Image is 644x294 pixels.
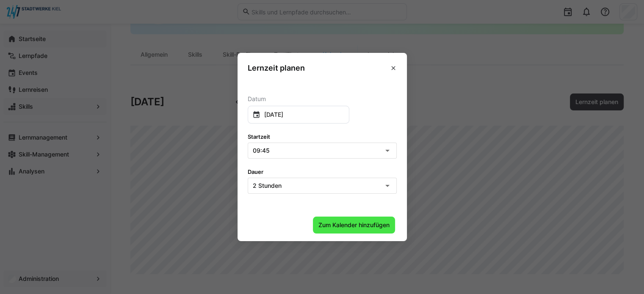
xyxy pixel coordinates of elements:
[248,63,305,73] h3: Lernzeit planen
[317,221,391,229] span: Zum Kalender hinzufügen
[260,110,344,119] input: Wähle ein Datum
[248,96,266,102] span: Datum
[248,168,397,176] label: Dauer
[253,147,270,154] span: 09:45
[248,132,397,141] label: Startzeit
[253,182,282,189] span: 2 Stunden
[313,217,395,234] button: Zum Kalender hinzufügen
